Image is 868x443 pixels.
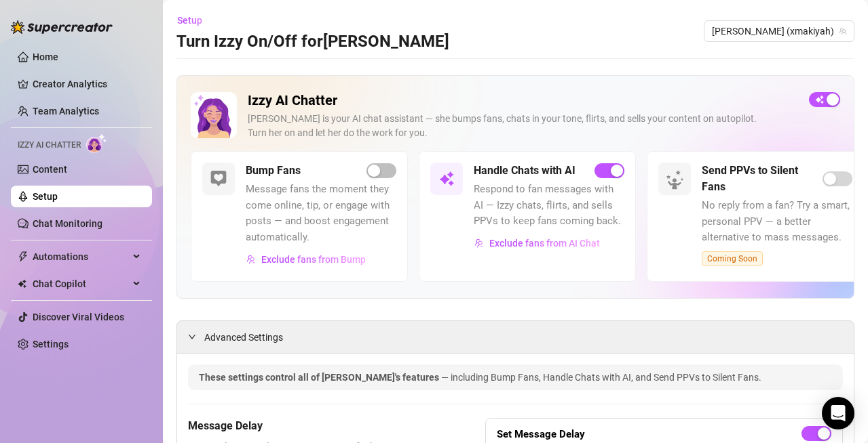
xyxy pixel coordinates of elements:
img: Izzy AI Chatter [191,92,237,138]
h5: Message Delay [188,418,417,434]
span: Advanced Settings [204,330,283,345]
a: Home [33,51,58,62]
span: These settings control all of [PERSON_NAME]'s features [199,372,441,383]
h5: Send PPVs to Silent Fans [702,163,823,195]
a: Team Analytics [33,106,99,117]
span: expanded [188,333,196,341]
h2: Izzy AI Chatter [248,92,798,109]
span: Izzy AI Chatter [18,139,81,152]
span: Setup [177,15,202,26]
span: team [839,27,847,35]
span: Respond to fan messages with AI — Izzy chats, flirts, and sells PPVs to keep fans coming back. [474,182,624,230]
span: No reply from a fan? Try a smart, personal PPV — a better alternative to mass messages. [702,198,852,246]
span: maki (xmakiyah) [712,21,846,41]
span: Chat Copilot [33,273,129,295]
h5: Handle Chats with AI [474,163,575,179]
img: silent-fans-ppv-o-N6Mmdf.svg [666,170,687,192]
img: svg%3e [210,171,227,187]
div: expanded [188,329,204,344]
span: Automations [33,246,129,268]
span: thunderbolt [18,251,29,262]
h5: Bump Fans [246,163,301,179]
a: Chat Monitoring [33,218,102,229]
img: logo-BBDzfeDw.svg [11,20,113,34]
button: Exclude fans from Bump [246,249,366,270]
a: Setup [33,191,58,202]
a: Settings [33,339,69,350]
span: Exclude fans from AI Chat [489,238,600,249]
img: svg%3e [438,171,455,187]
a: Creator Analytics [33,73,141,95]
img: Chat Copilot [18,279,26,289]
strong: Set Message Delay [497,428,585,440]
h3: Turn Izzy On/Off for [PERSON_NAME] [176,31,449,53]
div: Open Intercom Messenger [822,397,854,429]
span: Coming Soon [702,251,763,266]
span: — including Bump Fans, Handle Chats with AI, and Send PPVs to Silent Fans. [441,372,761,383]
img: svg%3e [246,255,256,264]
span: Message fans the moment they come online, tip, or engage with posts — and boost engagement automa... [246,182,396,245]
button: Exclude fans from AI Chat [474,232,601,254]
span: Exclude fans from Bump [261,254,366,265]
a: Content [33,164,67,175]
button: Setup [176,9,213,31]
img: AI Chatter [86,133,107,153]
a: Discover Viral Videos [33,312,124,322]
img: svg%3e [474,238,484,248]
div: [PERSON_NAME] is your AI chat assistant — she bumps fans, chats in your tone, flirts, and sells y... [248,112,798,140]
